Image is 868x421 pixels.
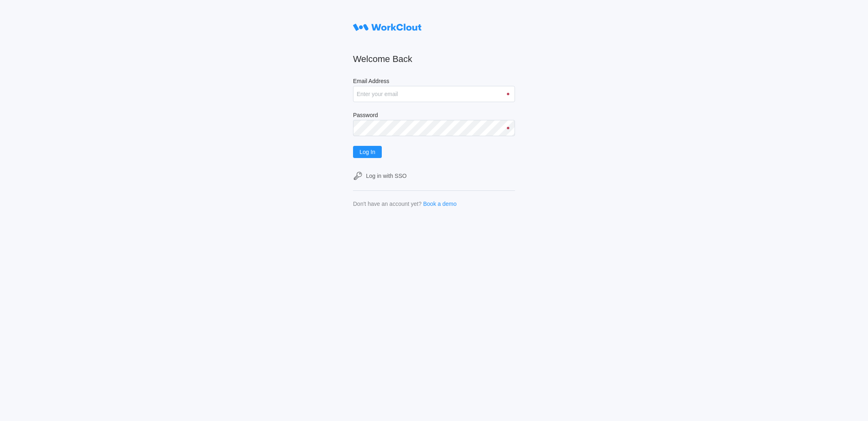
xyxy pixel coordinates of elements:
[353,146,382,158] button: Log In
[353,78,515,86] label: Email Address
[353,171,515,181] a: Log in with SSO
[423,201,457,207] a: Book a demo
[353,112,515,120] label: Password
[353,53,515,65] h2: Welcome Back
[366,173,406,179] div: Log in with SSO
[360,149,375,155] span: Log In
[353,201,421,207] div: Don't have an account yet?
[353,86,515,102] input: Enter your email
